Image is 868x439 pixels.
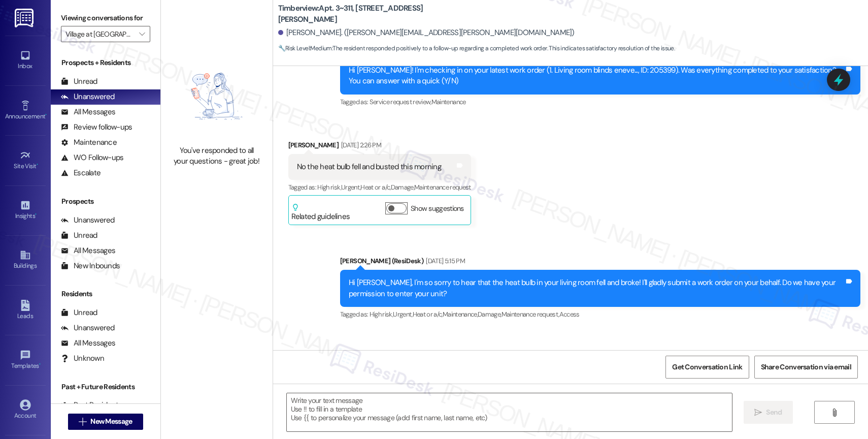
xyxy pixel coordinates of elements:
[35,211,37,218] span: •
[830,409,838,417] i: 
[317,183,341,192] span: High risk ,
[61,137,117,148] div: Maintenance
[68,414,143,430] button: New Message
[139,30,145,38] i: 
[761,362,851,372] span: Share Conversation via email
[414,183,471,192] span: Maintenance request
[51,57,160,68] div: Prospects + Residents
[672,362,742,372] span: Get Conversation Link
[15,9,36,27] img: ResiDesk Logo
[5,147,46,174] a: Site Visit •
[423,256,465,266] div: [DATE] 5:15 PM
[370,98,431,106] span: Service request review ,
[391,183,414,192] span: Damage ,
[61,168,101,178] div: Escalate
[61,91,115,102] div: Unanswered
[172,52,261,140] img: empty-state
[61,215,115,226] div: Unanswered
[370,310,393,319] span: High risk ,
[278,3,481,25] b: Timberview: Apt. 3~311, [STREET_ADDRESS][PERSON_NAME]
[61,10,150,26] label: Viewing conversations for
[5,396,46,424] a: Account
[413,310,443,319] span: Heat or a/c ,
[766,407,782,418] span: Send
[278,27,575,38] div: [PERSON_NAME]. ([PERSON_NAME][EMAIL_ADDRESS][PERSON_NAME][DOMAIN_NAME])
[478,310,501,319] span: Damage ,
[411,203,464,214] label: Show suggestions
[5,246,46,274] a: Buildings
[5,47,46,74] a: Inbox
[288,180,471,195] div: Tagged as:
[61,307,97,318] div: Unread
[79,418,86,426] i: 
[61,107,115,117] div: All Messages
[61,323,115,333] div: Unanswered
[340,95,860,109] div: Tagged as:
[349,277,844,299] div: Hi [PERSON_NAME], I'm so sorry to hear that the heat bulb in your living room fell and broke! I'l...
[61,76,97,87] div: Unread
[360,183,390,192] span: Heat or a/c ,
[51,289,160,299] div: Residents
[51,196,160,207] div: Prospects
[443,310,478,319] span: Maintenance ,
[61,338,115,349] div: All Messages
[39,361,41,368] span: •
[61,400,122,411] div: Past Residents
[744,401,793,424] button: Send
[45,111,47,118] span: •
[340,256,860,270] div: [PERSON_NAME] (ResiDesk)
[61,152,123,163] div: WO Follow-ups
[340,307,860,322] div: Tagged as:
[559,310,580,319] span: Access
[5,347,46,374] a: Templates •
[278,43,675,54] span: : The resident responded positively to a follow-up regarding a completed work order. This indicat...
[754,356,858,379] button: Share Conversation via email
[341,183,360,192] span: Urgent ,
[61,245,115,256] div: All Messages
[90,416,132,427] span: New Message
[502,310,559,319] span: Maintenance request ,
[393,310,412,319] span: Urgent ,
[297,162,441,172] div: No the heat bulb fell and busted this morning
[61,230,97,241] div: Unread
[61,353,104,364] div: Unknown
[51,382,160,392] div: Past + Future Residents
[349,65,844,87] div: Hi [PERSON_NAME]! I'm checking in on your latest work order (1. Living room blinds eneve..., ID: ...
[278,44,332,52] strong: 🔧 Risk Level: Medium
[61,261,120,271] div: New Inbounds
[5,197,46,224] a: Insights •
[5,297,46,324] a: Leads
[431,98,466,106] span: Maintenance
[61,122,132,133] div: Review follow-ups
[291,203,350,222] div: Related guidelines
[65,26,134,42] input: All communities
[37,161,38,168] span: •
[665,356,749,379] button: Get Conversation Link
[339,140,381,150] div: [DATE] 2:26 PM
[754,409,762,417] i: 
[172,145,261,167] div: You've responded to all your questions - great job!
[288,140,471,154] div: [PERSON_NAME]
